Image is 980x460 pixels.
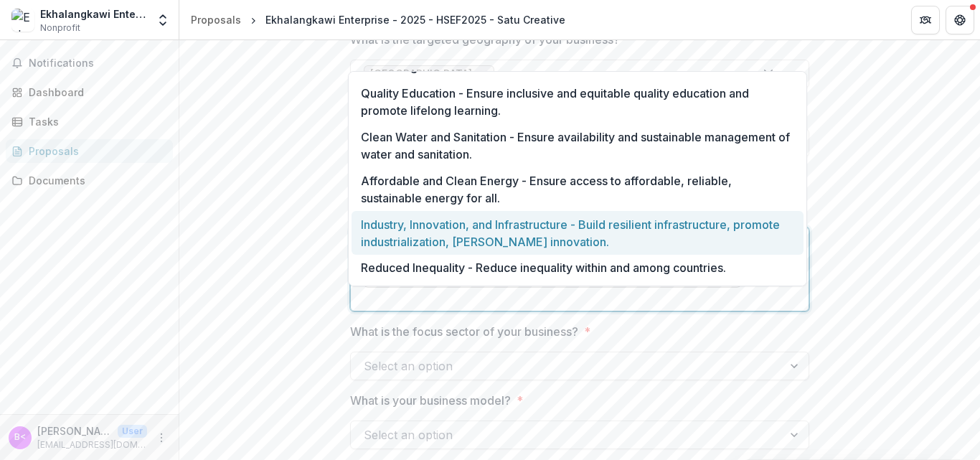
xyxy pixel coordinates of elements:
div: Tasks [29,114,161,129]
p: User [118,425,147,438]
div: Affordable and Clean Energy - Ensure access to affordable, reliable, sustainable energy for all. [352,167,804,211]
a: Proposals [6,139,173,163]
div: Ekhalangkawi Enterprise [40,6,147,22]
div: Proposals [191,12,241,27]
div: Clean Water and Sanitation - Ensure availability and sustainable management of water and sanitation. [352,124,804,168]
p: [PERSON_NAME] <[EMAIL_ADDRESS][DOMAIN_NAME]> <[EMAIL_ADDRESS][DOMAIN_NAME]> [37,423,112,438]
nav: breadcrumb [185,9,571,30]
div: Reduced Inequality - Reduce inequality within and among countries. [352,255,804,281]
span: [GEOGRAPHIC_DATA] [370,68,472,80]
div: Documents [29,173,161,188]
div: Sustainable Cities and Communities - Make cities inclusive, safe, resilient, sustainable. [352,281,804,325]
button: Open entity switcher [153,6,173,34]
p: What is your business model? [350,392,511,409]
img: Ekhalangkawi Enterprise [11,9,34,32]
a: Tasks [6,110,173,133]
a: Documents [6,169,173,192]
p: [EMAIL_ADDRESS][DOMAIN_NAME] [37,438,147,451]
div: Dashboard [29,85,161,100]
button: More [153,429,170,446]
div: Benjamin Ang <ekhalangkawi@gmail.com> <ekhalangkawi@gmail.com> [14,433,26,442]
span: Notifications [29,57,167,70]
p: What is the focus sector of your business? [350,323,578,340]
a: Dashboard [6,80,173,104]
button: Partners [911,6,940,34]
button: Notifications [6,52,173,75]
span: Nonprofit [40,22,80,34]
div: Ekhalangkawi Enterprise - 2025 - HSEF2025 - Satu Creative [265,12,565,27]
div: Remove Selangor [476,67,491,81]
div: Clear selected options [757,62,780,85]
div: Industry, Innovation, and Infrastructure - Build resilient infrastructure, promote industrializat... [352,211,804,255]
div: Proposals [29,144,161,159]
button: Get Help [946,6,974,34]
a: Proposals [185,9,247,30]
div: Quality Education - Ensure inclusive and equitable quality education and promote lifelong learning. [352,80,804,124]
